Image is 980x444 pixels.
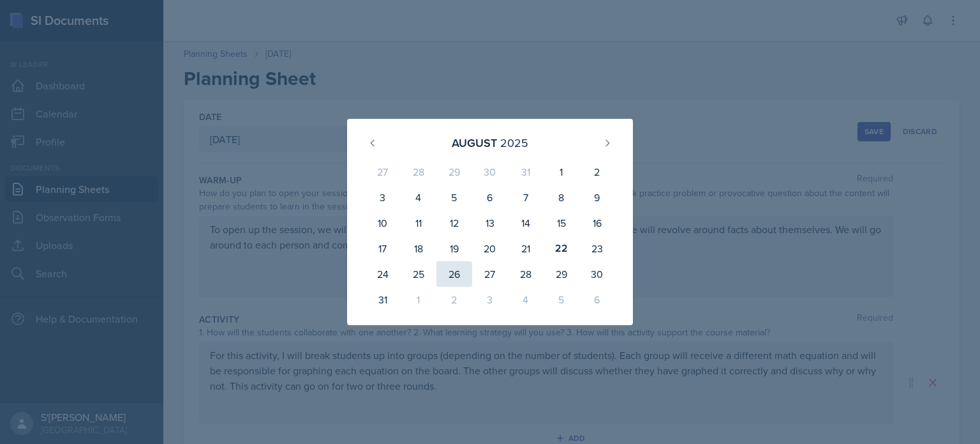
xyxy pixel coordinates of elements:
div: 31 [508,159,544,185]
div: 3 [472,287,508,312]
div: 2 [436,287,472,312]
div: 17 [365,236,401,261]
div: 28 [401,159,436,185]
div: 4 [401,185,436,210]
div: 6 [579,287,615,312]
div: 23 [579,236,615,261]
div: 2 [579,159,615,185]
div: 16 [579,210,615,236]
div: 8 [544,185,579,210]
div: 13 [472,210,508,236]
div: August [452,134,497,151]
div: 29 [436,159,472,185]
div: 27 [472,261,508,287]
div: 2025 [500,134,528,151]
div: 5 [436,185,472,210]
div: 15 [544,210,579,236]
div: 30 [579,261,615,287]
div: 11 [401,210,436,236]
div: 25 [401,261,436,287]
div: 12 [436,210,472,236]
div: 22 [544,236,579,261]
div: 9 [579,185,615,210]
div: 24 [365,261,401,287]
div: 31 [365,287,401,312]
div: 19 [436,236,472,261]
div: 5 [544,287,579,312]
div: 1 [544,159,579,185]
div: 21 [508,236,544,261]
div: 6 [472,185,508,210]
div: 3 [365,185,401,210]
div: 18 [401,236,436,261]
div: 1 [401,287,436,312]
div: 29 [544,261,579,287]
div: 28 [508,261,544,287]
div: 7 [508,185,544,210]
div: 20 [472,236,508,261]
div: 14 [508,210,544,236]
div: 30 [472,159,508,185]
div: 26 [436,261,472,287]
div: 4 [508,287,544,312]
div: 27 [365,159,401,185]
div: 10 [365,210,401,236]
